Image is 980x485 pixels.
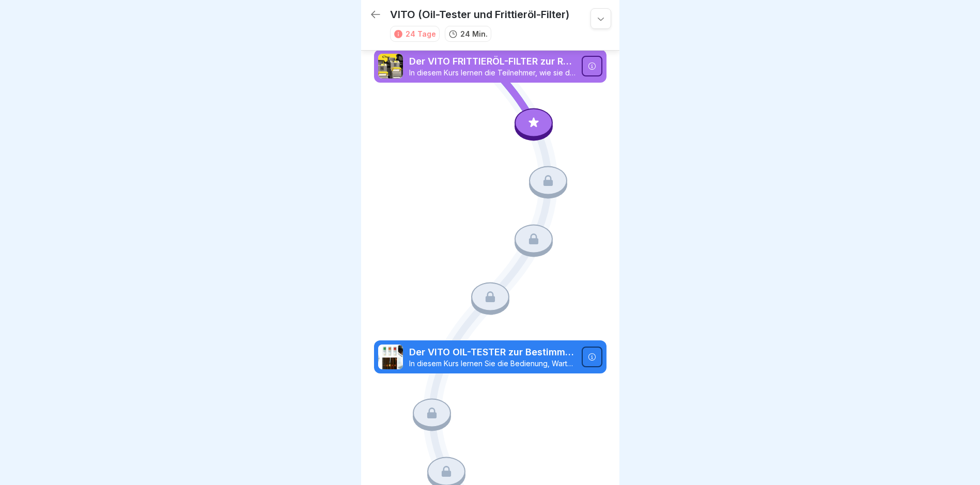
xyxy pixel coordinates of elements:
[409,346,575,359] p: Der VITO OIL-TESTER zur Bestimmung Öl-Qualität
[460,28,488,39] p: 24 Min.
[378,345,403,369] img: up30sq4qohmlf9oyka1pt50j.png
[406,28,436,39] div: 24 Tage
[409,68,575,77] p: In diesem Kurs lernen die Teilnehmer, wie sie den [PERSON_NAME]-Ölfilter effektiv einsetzen könne...
[409,359,575,368] p: In diesem Kurs lernen Sie die Bedienung, Wartung und Kalibrierung des VITO OILTESTERS kennen. Der...
[390,8,569,21] p: VITO (Oil-Tester und Frittieröl-Filter)
[409,55,575,68] p: Der VITO FRITTIERÖL-FILTER zur Reinigung des Frittieröls
[378,54,403,79] img: lxawnajjsce9vyoprlfqagnf.png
